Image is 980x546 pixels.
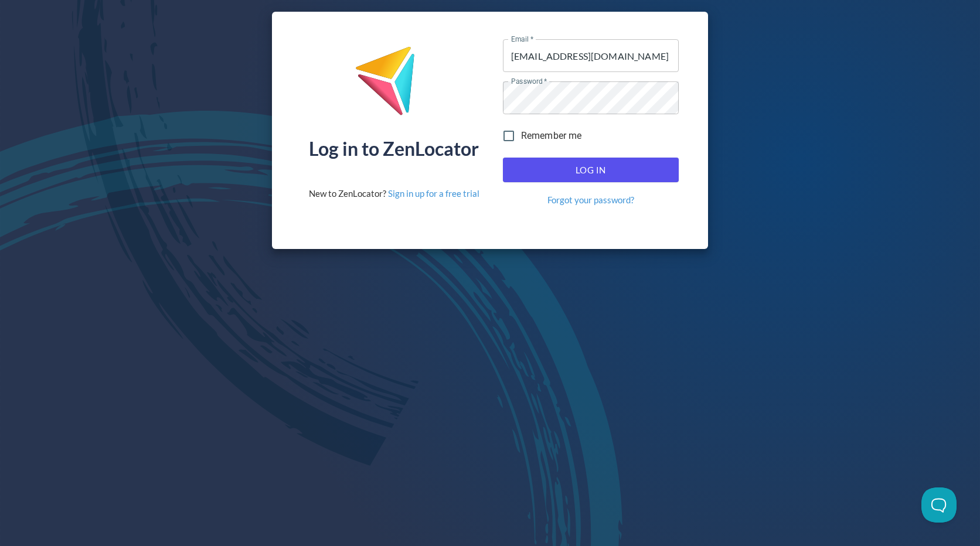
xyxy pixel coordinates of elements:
div: New to ZenLocator? [309,187,479,200]
a: Sign in up for a free trial [388,188,479,199]
input: name@company.com [503,39,679,72]
a: Forgot your password? [547,194,634,206]
button: Log In [503,158,679,182]
span: Log In [516,162,666,178]
iframe: Toggle Customer Support [921,487,957,523]
span: Remember me [521,129,582,143]
div: Log in to ZenLocator [309,139,479,158]
img: ZenLocator [355,46,433,125]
